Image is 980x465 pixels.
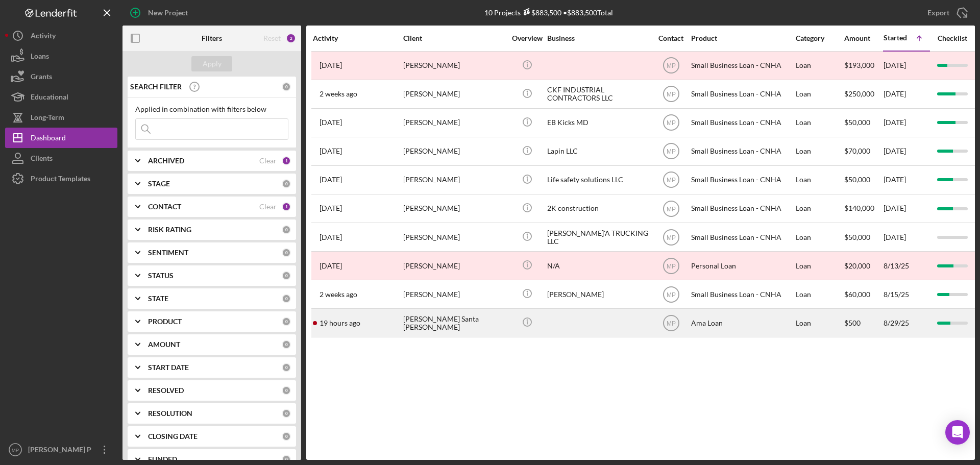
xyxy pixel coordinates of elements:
span: $50,000 [844,175,870,184]
b: STATUS [148,272,174,280]
b: PRODUCT [148,317,182,326]
span: $500 [844,319,861,327]
button: New Project [122,3,198,23]
div: Grants [31,66,52,89]
div: 0 [282,82,291,91]
div: 0 [282,363,291,372]
time: 2025-08-09 03:32 [320,118,342,127]
div: [PERSON_NAME]'A TRUCKING LLC [547,224,649,251]
div: Small Business Loan - CNHA [691,166,793,193]
text: MP [667,62,676,69]
b: RESOLVED [148,386,184,395]
span: $60,000 [844,290,870,299]
div: Small Business Loan - CNHA [691,52,793,79]
div: 2 [286,33,296,43]
button: Export [917,3,975,23]
div: 0 [282,340,291,349]
text: MP [667,177,676,184]
div: $193,000 [844,52,883,79]
a: Clients [5,148,117,168]
div: Export [927,3,949,23]
div: 0 [282,432,291,441]
div: 0 [282,271,291,280]
b: CONTACT [148,203,181,211]
div: 0 [282,179,291,188]
div: [PERSON_NAME] [547,281,649,308]
div: Reset [263,34,281,42]
time: 2025-08-26 02:09 [320,176,342,184]
div: [PERSON_NAME] [403,81,505,108]
div: Activity [313,34,402,42]
div: Small Business Loan - CNHA [691,109,793,136]
div: Loan [796,281,843,308]
span: $140,000 [844,204,874,212]
button: Grants [5,66,117,87]
text: MP [667,291,676,298]
div: Small Business Loan - CNHA [691,224,793,251]
div: [PERSON_NAME] [403,138,505,165]
a: Dashboard [5,128,117,148]
div: [PERSON_NAME] [403,224,505,251]
div: EB Kicks MD [547,109,649,136]
div: Overview [508,34,546,42]
div: Loan [796,166,843,193]
div: CKF INDUSTRIAL CONTRACTORS LLC [547,81,649,108]
text: MP [667,320,676,327]
text: MP [667,148,676,155]
div: Long-Term [31,107,64,130]
div: Loan [796,52,843,79]
div: Loan [796,195,843,222]
div: Educational [31,87,68,110]
div: 8/29/25 [884,309,929,336]
div: Loan [796,309,843,336]
time: 2025-09-06 01:34 [320,90,357,98]
text: MP [667,91,676,98]
button: Loans [5,46,117,66]
div: Product [691,34,793,42]
div: [DATE] [884,224,929,251]
div: Clear [259,203,277,211]
div: $883,500 [521,8,561,17]
div: Loan [796,252,843,279]
text: MP [667,119,676,127]
b: CLOSING DATE [148,432,198,440]
div: [PERSON_NAME] [403,166,505,193]
text: MP [667,234,676,241]
b: SENTIMENT [148,249,188,257]
time: 2025-08-12 20:46 [320,262,342,270]
time: 2025-09-18 00:36 [320,319,360,327]
time: 2025-07-17 21:26 [320,233,342,241]
b: ARCHIVED [148,157,184,165]
button: Apply [191,56,232,71]
div: Applied in combination with filters below [135,105,288,113]
div: Clear [259,157,277,165]
div: Product Templates [31,168,90,191]
a: Long-Term [5,107,117,128]
div: Activity [31,26,56,48]
div: Client [403,34,505,42]
div: [PERSON_NAME] [403,109,505,136]
div: [DATE] [884,109,929,136]
span: $50,000 [844,233,870,241]
a: Activity [5,26,117,46]
div: Category [796,34,843,42]
b: AMOUNT [148,340,180,349]
div: Small Business Loan - CNHA [691,195,793,222]
div: Loan [796,224,843,251]
b: FUNDED [148,455,177,463]
div: [DATE] [884,81,929,108]
div: [PERSON_NAME] Santa [PERSON_NAME] [403,309,505,336]
b: SEARCH FILTER [130,83,182,91]
button: Product Templates [5,168,117,189]
b: START DATE [148,363,189,372]
div: 1 [282,202,291,211]
div: [PERSON_NAME] [403,281,505,308]
div: Personal Loan [691,252,793,279]
div: Lapin LLC [547,138,649,165]
a: Educational [5,87,117,107]
div: Started [884,34,907,42]
div: Small Business Loan - CNHA [691,138,793,165]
